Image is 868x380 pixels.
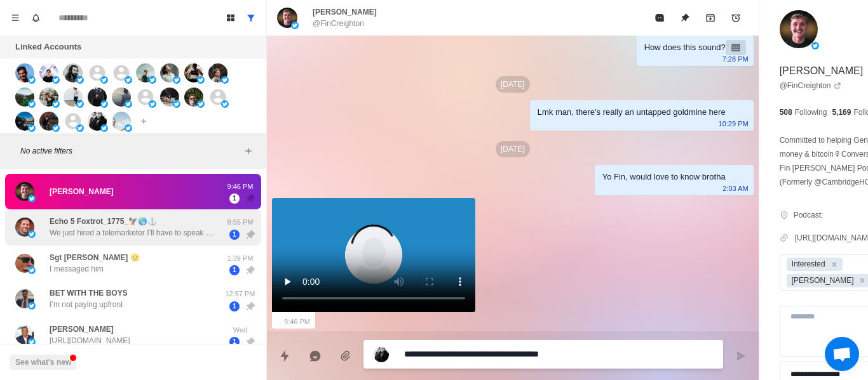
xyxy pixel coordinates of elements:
img: picture [149,100,156,108]
img: picture [149,76,156,84]
img: picture [291,22,299,29]
img: picture [173,76,180,84]
p: Wed [224,325,256,336]
img: picture [15,325,34,344]
img: picture [28,100,36,108]
div: Lmk man, there's really an untapped goldmine here [538,105,726,119]
span: 1 [229,265,240,275]
img: picture [811,42,819,49]
p: 9:46 PM [224,181,256,192]
img: picture [160,88,179,107]
button: Archive [698,5,723,30]
p: Linked Accounts [15,41,81,53]
button: Add media [333,343,358,369]
img: picture [374,347,389,362]
img: picture [88,88,107,107]
img: picture [28,124,36,132]
img: picture [15,182,34,201]
img: picture [76,100,84,108]
button: Notifications [25,8,46,28]
p: BET WITH THE BOYS [50,287,128,299]
p: Echo 5 Foxtrot_1775_🦅🌎⚓ [50,216,157,227]
img: picture [39,112,58,131]
p: 7:28 PM [722,52,749,66]
button: Send message [728,343,754,369]
img: picture [28,76,36,84]
img: picture [28,266,36,274]
img: picture [15,63,34,82]
p: 9:46 PM [284,315,310,329]
img: picture [15,254,34,273]
button: Board View [220,8,241,28]
img: picture [184,88,203,107]
span: 1 [229,337,240,347]
img: picture [52,124,60,132]
img: picture [125,76,132,84]
img: picture [39,88,58,107]
span: 1 [229,301,240,311]
img: picture [15,289,34,308]
button: Mark as read [647,5,672,30]
p: [PERSON_NAME] [50,186,114,197]
span: 1 [229,193,240,204]
button: Add filters [241,143,256,159]
p: Sgt [PERSON_NAME] 🫡 [50,252,140,263]
p: 508 [780,107,792,118]
p: Podcast: [794,209,824,221]
img: picture [52,100,60,108]
button: Unpin [672,5,698,30]
img: picture [28,230,36,238]
p: [PERSON_NAME] [313,6,377,18]
p: 1:39 PM [224,253,256,264]
button: Menu [5,8,25,28]
img: picture [88,112,107,131]
img: picture [221,100,229,108]
p: [DATE] [496,141,530,157]
p: We just hired a telemarketer I’ll have to speak with my business partner about it and see what he... [50,227,215,239]
img: picture [173,100,180,108]
img: picture [64,88,83,107]
img: picture [208,63,227,82]
p: [DATE] [496,76,530,93]
img: picture [100,76,108,84]
div: Remove Interested [827,258,841,271]
div: [PERSON_NAME] [788,274,856,287]
p: 12:57 PM [224,289,256,299]
img: picture [15,112,34,131]
p: Following [795,107,827,118]
p: No active filters [20,145,241,157]
img: picture [136,63,155,82]
button: Show all conversations [241,8,261,28]
img: picture [197,76,205,84]
p: @FinCreighton [313,18,364,29]
span: 1 [229,230,240,240]
button: Reply with AI [302,343,328,369]
p: [PERSON_NAME] [50,324,114,335]
p: 2:03 AM [722,181,748,195]
p: [URL][DOMAIN_NAME] [50,335,130,346]
img: picture [64,63,83,82]
img: picture [125,100,132,108]
p: I messaged him [50,263,104,275]
div: Open chat [825,337,859,371]
p: [PERSON_NAME] [780,63,864,79]
img: picture [184,63,203,82]
button: See what's new [10,355,76,370]
img: picture [100,124,108,132]
p: 10:29 PM [719,117,749,131]
img: picture [52,76,60,84]
img: picture [15,218,34,237]
img: picture [112,112,131,131]
img: picture [100,100,108,108]
p: 8:55 PM [224,217,256,228]
button: Quick replies [272,343,297,369]
img: picture [221,76,229,84]
button: Add account [136,114,151,129]
img: picture [28,338,36,346]
a: @FinCreighton [780,80,841,91]
img: picture [160,63,179,82]
img: picture [197,100,205,108]
img: picture [125,124,132,132]
img: picture [76,76,84,84]
img: picture [76,124,84,132]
